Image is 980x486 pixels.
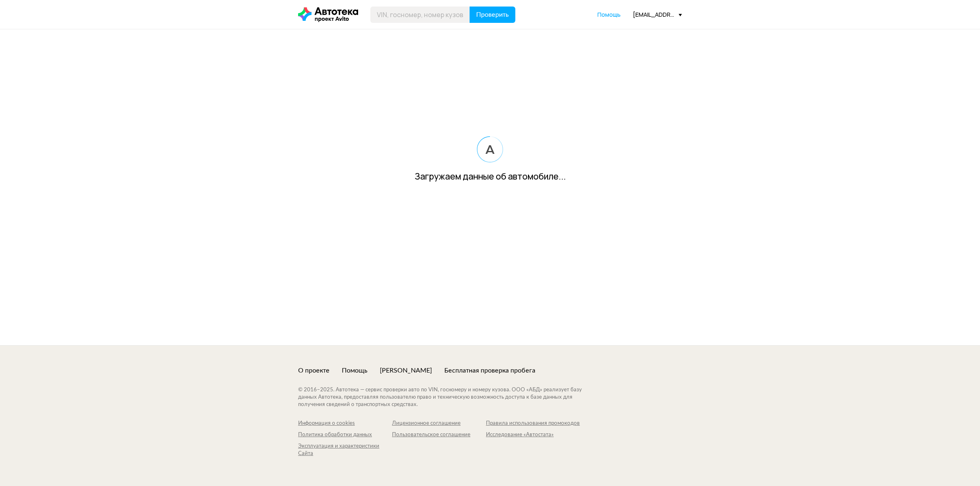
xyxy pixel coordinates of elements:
[342,366,367,375] a: Помощь
[597,11,621,18] span: Помощь
[470,7,515,23] button: Проверить
[370,7,470,23] input: VIN, госномер, номер кузова
[392,420,486,427] a: Лицензионное соглашение
[597,11,621,19] a: Помощь
[392,431,486,439] a: Пользовательское соглашение
[633,11,682,18] div: [EMAIL_ADDRESS][DOMAIN_NAME]
[444,366,535,375] a: Бесплатная проверка пробега
[298,443,392,457] a: Эксплуатация и характеристики Сайта
[486,420,580,427] a: Правила использования промокодов
[486,431,580,439] a: Исследование «Автостата»
[380,366,432,375] a: [PERSON_NAME]
[298,420,392,427] a: Информация о cookies
[298,431,392,439] a: Политика обработки данных
[298,386,598,408] div: © 2016– 2025 . Автотека — сервис проверки авто по VIN, госномеру и номеру кузова. ООО «АБД» реали...
[298,366,330,375] a: О проекте
[476,11,509,18] span: Проверить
